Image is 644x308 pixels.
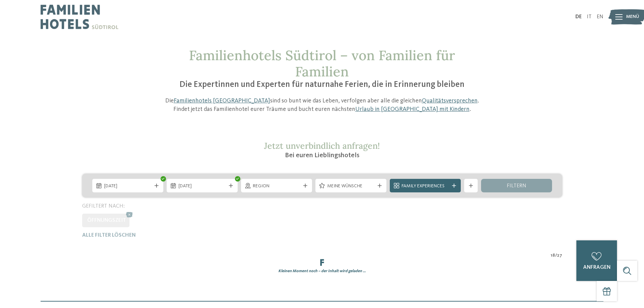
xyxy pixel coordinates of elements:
span: 18 [551,252,555,259]
span: Family Experiences [402,183,449,190]
a: Familienhotels [GEOGRAPHIC_DATA] [174,98,270,104]
span: Menü [626,14,639,20]
span: Meine Wünsche [327,183,375,190]
a: Qualitätsversprechen [422,98,478,104]
div: Kleinen Moment noch – der Inhalt wird geladen … [77,268,567,274]
a: Urlaub in [GEOGRAPHIC_DATA] mit Kindern [355,106,470,112]
span: Region [253,183,300,190]
span: 27 [557,252,562,259]
a: anfragen [576,240,617,281]
span: Familienhotels Südtirol – von Familien für Familien [189,47,455,80]
span: [DATE] [104,183,151,190]
span: Jetzt unverbindlich anfragen! [264,140,380,151]
span: [DATE] [178,183,226,190]
span: / [555,252,557,259]
span: anfragen [583,265,611,270]
p: Die sind so bunt wie das Leben, verfolgen aber alle die gleichen . Findet jetzt das Familienhotel... [162,97,483,114]
a: IT [587,14,592,20]
a: EN [597,14,603,20]
span: Die Expertinnen und Experten für naturnahe Ferien, die in Erinnerung bleiben [180,80,464,89]
a: DE [575,14,582,20]
span: Bei euren Lieblingshotels [285,152,359,159]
